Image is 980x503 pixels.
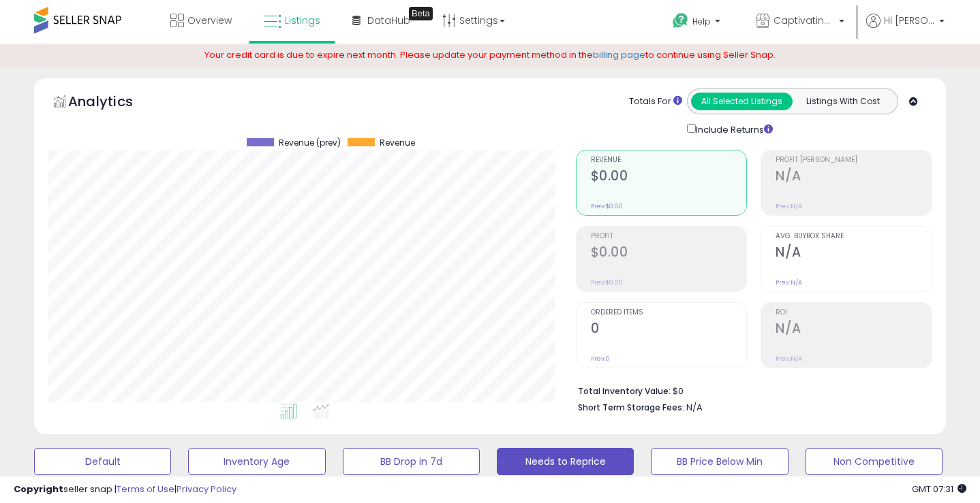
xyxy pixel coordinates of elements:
div: Include Returns [677,121,789,137]
button: Needs to Reprice [497,448,634,475]
a: Hi [PERSON_NAME] [866,14,945,44]
span: ROI [776,309,932,317]
span: Listings [285,14,320,27]
small: Prev: 0 [591,355,610,363]
span: Captivating Bargains [774,14,835,27]
h5: Analytics [68,92,159,114]
span: 2025-09-8 07:31 GMT [912,483,966,496]
a: Privacy Policy [177,483,236,496]
small: Prev: $0.00 [591,202,623,210]
span: DataHub [367,14,410,27]
div: seller snap | | [14,483,236,496]
small: Prev: N/A [776,278,802,287]
span: Your credit card is due to expire next month. Please update your payment method in the to continu... [204,48,776,61]
a: billing page [593,48,645,61]
span: Avg. Buybox Share [776,233,932,240]
a: Help [662,2,734,44]
h2: N/A [776,321,932,339]
h2: $0.00 [591,168,747,186]
button: Listings With Cost [792,93,893,110]
span: Overview [187,14,232,27]
i: Get Help [672,12,689,29]
strong: Copyright [14,483,63,496]
button: All Selected Listings [691,93,793,110]
button: Inventory Age [188,448,325,475]
small: Prev: N/A [776,202,802,210]
button: Non Competitive [806,448,943,475]
b: Total Inventory Value: [578,385,671,397]
button: BB Price Below Min [651,448,788,475]
span: Revenue (prev) [279,138,341,148]
small: Prev: N/A [776,355,802,363]
h2: N/A [776,168,932,186]
h2: $0.00 [591,244,747,263]
span: Ordered Items [591,309,747,317]
span: Revenue [591,157,747,164]
span: Profit [591,233,747,240]
small: Prev: $0.00 [591,278,623,287]
button: Default [34,448,171,475]
li: $0 [578,382,922,398]
button: BB Drop in 7d [343,448,480,475]
b: Short Term Storage Fees: [578,402,684,413]
h2: 0 [591,321,747,339]
span: Revenue [380,138,415,148]
div: Tooltip anchor [409,7,433,20]
a: Terms of Use [117,483,174,496]
span: Profit [PERSON_NAME] [776,157,932,164]
div: Totals For [629,95,682,108]
span: N/A [686,401,703,414]
span: Hi [PERSON_NAME] [884,14,935,27]
span: Help [692,16,711,27]
h2: N/A [776,244,932,263]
